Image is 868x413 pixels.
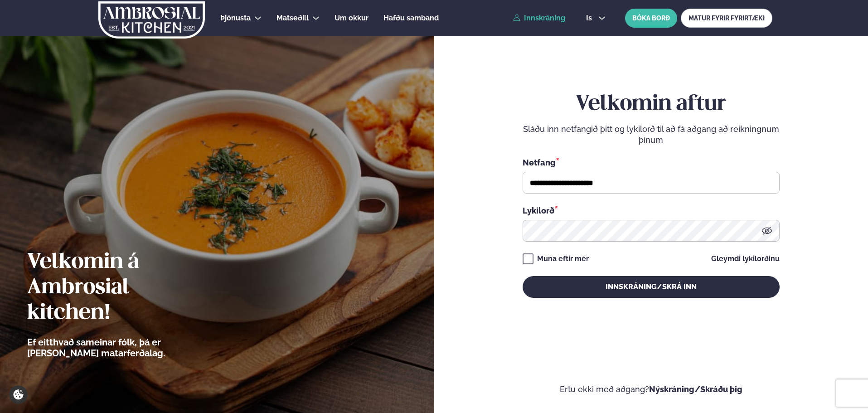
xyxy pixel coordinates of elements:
[523,124,780,146] p: Sláðu inn netfangið þitt og lykilorð til að fá aðgang að reikningnum þínum
[276,13,309,24] a: Matseðill
[27,250,215,326] h2: Velkomin á Ambrosial kitchen!
[711,255,780,262] a: Gleymdi lykilorðinu
[523,92,780,117] h2: Velkomin aftur
[625,9,677,28] button: BÓKA BORÐ
[383,13,439,24] a: Hafðu samband
[383,14,439,22] span: Hafðu samband
[513,14,565,22] a: Innskráning
[523,204,780,216] div: Lykilorð
[335,13,369,24] a: Um okkur
[586,15,595,22] span: is
[9,385,28,404] a: Cookie settings
[27,337,215,359] p: Ef eitthvað sameinar fólk, þá er [PERSON_NAME] matarferðalag.
[523,276,780,298] button: Innskráning/Skrá inn
[220,13,251,24] a: Þjónusta
[579,15,613,22] button: is
[335,14,369,22] span: Um okkur
[461,384,841,395] p: Ertu ekki með aðgang?
[681,9,772,28] a: MATUR FYRIR FYRIRTÆKI
[649,384,742,394] a: Nýskráning/Skráðu þig
[276,14,309,22] span: Matseðill
[220,14,251,22] span: Þjónusta
[97,1,206,39] img: logo
[523,156,780,168] div: Netfang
